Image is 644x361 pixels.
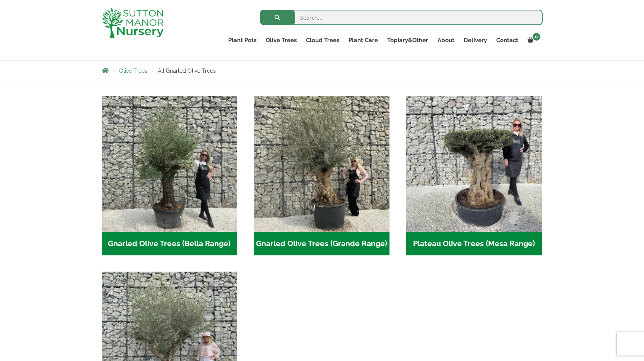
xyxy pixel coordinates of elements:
[102,96,237,255] a: Visit product category Gnarled Olive Trees (Bella Range)
[344,35,383,46] a: Plant Care
[406,96,542,255] a: Visit product category Plateau Olive Trees (Mesa Range)
[254,232,389,256] h2: Gnarled Olive Trees (Grande Range)
[433,35,459,46] a: About
[158,68,216,74] span: All Gnarled Olive Trees
[102,67,543,74] nav: Breadcrumbs
[224,35,261,46] a: Plant Pots
[492,35,523,46] a: Contact
[260,10,543,25] input: Search...
[102,96,237,232] img: Gnarled Olive Trees (Bella Range)
[406,96,542,232] img: Plateau Olive Trees (Mesa Range)
[459,35,492,46] a: Delivery
[102,232,237,256] h2: Gnarled Olive Trees (Bella Range)
[254,96,389,232] img: Gnarled Olive Trees (Grande Range)
[254,96,389,255] a: Visit product category Gnarled Olive Trees (Grande Range)
[383,35,433,46] a: Topiary&Other
[406,232,542,256] h2: Plateau Olive Trees (Mesa Range)
[301,35,344,46] a: Cloud Trees
[119,68,147,74] a: Olive Trees
[102,8,164,38] img: logo
[523,35,543,46] a: 0
[533,33,540,41] span: 0
[261,35,301,46] a: Olive Trees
